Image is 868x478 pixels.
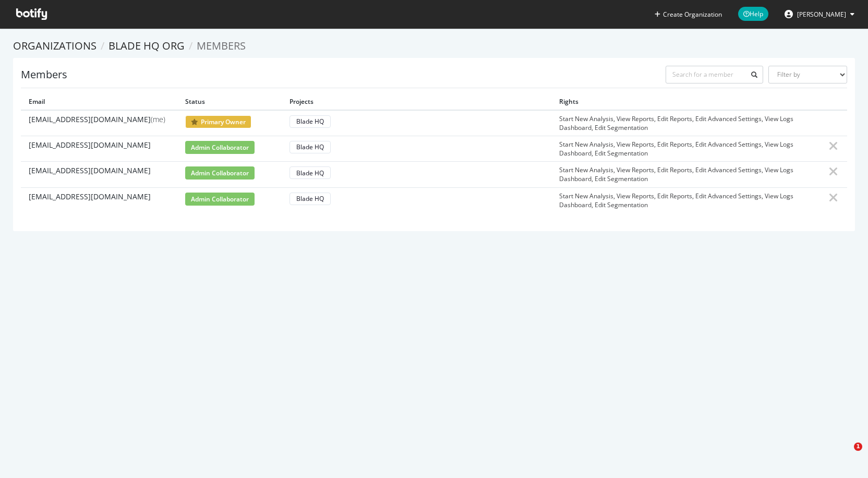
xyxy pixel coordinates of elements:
[738,7,768,21] span: Help
[290,142,331,151] a: Blade HQ
[854,443,862,451] span: 1
[290,166,331,179] button: Blade HQ
[833,443,858,468] iframe: Intercom live chat
[13,39,97,53] a: Organizations
[13,39,855,54] ol: breadcrumbs
[797,10,846,19] span: Jesse Hunsaker
[29,114,165,125] span: [EMAIL_ADDRESS][DOMAIN_NAME]
[290,141,331,153] button: Blade HQ
[290,117,331,126] a: Blade HQ
[551,110,821,136] td: Start New Analysis, View Reports, Edit Reports, Edit Advanced Settings, View Logs Dashboard, Edit...
[21,93,177,110] th: Email
[290,194,331,203] a: Blade HQ
[551,93,821,110] th: Rights
[151,114,165,124] span: (me)
[185,141,255,154] span: admin collaborator
[29,165,151,176] span: [EMAIL_ADDRESS][DOMAIN_NAME]
[290,193,331,205] button: Blade HQ
[296,194,324,203] div: Blade HQ
[185,166,255,180] span: admin collaborator
[177,93,282,110] th: Status
[296,169,324,177] div: Blade HQ
[776,6,863,22] button: [PERSON_NAME]
[296,117,324,126] div: Blade HQ
[290,115,331,128] button: Blade HQ
[654,9,722,19] button: Create Organization
[551,162,821,187] td: Start New Analysis, View Reports, Edit Reports, Edit Advanced Settings, View Logs Dashboard, Edit...
[21,69,67,80] h1: Members
[290,169,331,177] a: Blade HQ
[666,66,764,83] input: Search for a member
[29,192,151,202] span: [EMAIL_ADDRESS][DOMAIN_NAME]
[185,115,251,128] span: primary owner
[108,39,185,53] a: Blade HQ org
[551,136,821,161] td: Start New Analysis, View Reports, Edit Reports, Edit Advanced Settings, View Logs Dashboard, Edit...
[197,39,246,53] span: Members
[282,93,551,110] th: Projects
[551,187,821,213] td: Start New Analysis, View Reports, Edit Reports, Edit Advanced Settings, View Logs Dashboard, Edit...
[185,193,255,206] span: admin collaborator
[29,140,151,150] span: [EMAIL_ADDRESS][DOMAIN_NAME]
[296,142,324,151] div: Blade HQ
